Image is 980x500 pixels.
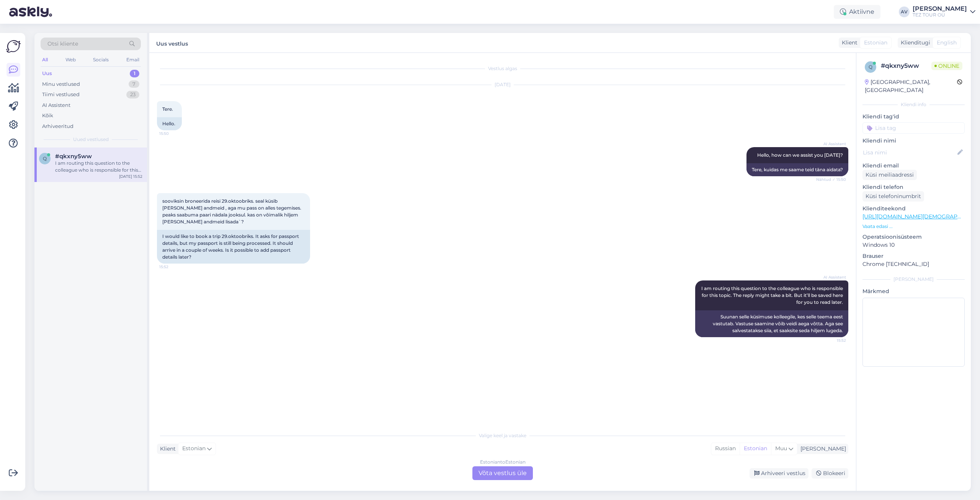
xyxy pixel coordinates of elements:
[864,39,887,47] span: Estonian
[817,338,846,343] span: 15:52
[42,91,80,98] div: Tiimi vestlused
[862,252,965,260] p: Brauser
[816,177,846,182] span: Nähtud ✓ 15:50
[913,6,967,12] div: [PERSON_NAME]
[41,55,49,65] div: All
[862,205,965,213] p: Klienditeekond
[157,81,848,88] div: [DATE]
[42,112,53,120] div: Kõik
[862,233,965,241] p: Operatsioonisüsteem
[913,6,975,18] a: [PERSON_NAME]TEZ TOUR OÜ
[130,70,139,77] div: 1
[42,102,70,109] div: AI Assistent
[913,12,967,18] div: TEZ TOUR OÜ
[129,80,139,88] div: 7
[862,122,965,134] input: Lisa tag
[159,131,188,136] span: 15:50
[865,78,957,94] div: [GEOGRAPHIC_DATA], [GEOGRAPHIC_DATA]
[869,64,872,70] span: q
[862,162,965,170] p: Kliendi email
[480,459,526,466] div: Estonian to Estonian
[42,80,80,88] div: Minu vestlused
[156,38,188,48] label: Uus vestlus
[898,39,930,47] div: Klienditugi
[937,39,957,47] span: English
[862,137,965,145] p: Kliendi nimi
[55,160,142,174] div: I am routing this question to the colleague who is responsible for this topic. The reply might ta...
[862,101,965,108] div: Kliendi info
[775,445,787,452] span: Muu
[862,260,965,268] p: Chrome [TECHNICAL_ID]
[817,274,846,280] span: AI Assistent
[159,264,188,270] span: 15:52
[839,39,857,47] div: Klient
[746,163,848,176] div: Tere, kuidas me saame teid täna aidata?
[126,91,139,98] div: 23
[862,170,917,180] div: Küsi meiliaadressi
[157,230,310,264] div: I would like to book a trip 29.oktoobriks. It asks for passport details, but my passport is still...
[119,174,142,179] div: [DATE] 15:52
[750,468,808,479] div: Arhiveeri vestlus
[162,198,302,225] span: sooviksin broneerida reisi 29.oktoobriks. seal küsib [PERSON_NAME] andmeid , aga mu pass on alles...
[47,40,78,48] span: Otsi kliente
[862,241,965,249] p: Windows 10
[757,152,843,158] span: Hello, how can we assist you [DATE]?
[881,61,931,70] div: # qkxny5ww
[157,445,176,453] div: Klient
[73,136,109,143] span: Uued vestlused
[55,153,92,160] span: #qkxny5ww
[862,223,965,230] p: Vaata edasi ...
[64,55,77,65] div: Web
[42,123,73,130] div: Arhiveeritud
[834,5,880,19] div: Aktiivne
[740,443,771,454] div: Estonian
[162,106,173,112] span: Tere.
[862,276,965,283] div: [PERSON_NAME]
[91,55,110,65] div: Socials
[695,310,848,337] div: Suunan selle küsimuse kolleegile, kes selle teema eest vastutab. Vastuse saamine võib veidi aega ...
[6,39,21,54] img: Askly Logo
[42,70,52,77] div: Uus
[862,287,965,295] p: Märkmed
[797,445,846,453] div: [PERSON_NAME]
[862,183,965,191] p: Kliendi telefon
[182,444,206,453] span: Estonian
[701,285,844,305] span: I am routing this question to the colleague who is responsible for this topic. The reply might ta...
[863,148,956,157] input: Lisa nimi
[43,156,47,161] span: q
[125,55,141,65] div: Email
[472,466,533,480] div: Võta vestlus üle
[157,432,848,439] div: Valige keel ja vastake
[817,141,846,147] span: AI Assistent
[711,443,740,454] div: Russian
[157,65,848,72] div: Vestlus algas
[862,113,965,121] p: Kliendi tag'id
[812,468,848,479] div: Blokeeri
[862,191,924,202] div: Küsi telefoninumbrit
[931,62,962,70] span: Online
[899,7,910,17] div: AV
[157,117,182,130] div: Hello.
